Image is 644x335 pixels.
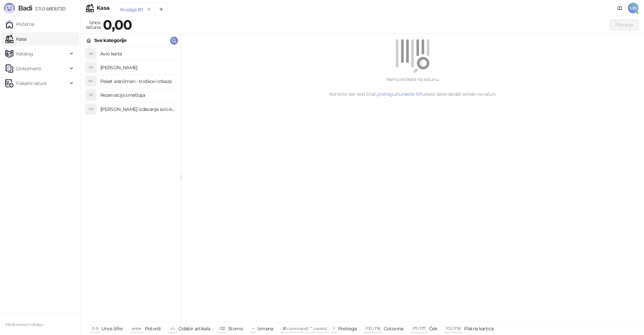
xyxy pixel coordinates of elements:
small: Mediteraneo holidays [5,322,43,327]
a: Dokumentacija [614,3,625,13]
div: Platna kartica [464,324,493,333]
h4: Paket aranžman - troškovi otkaza [100,76,175,87]
span: F10 / F16 [366,326,380,331]
div: grid [81,47,181,322]
div: PA [86,62,96,73]
span: 3.11.0-b80b730 [32,6,65,12]
a: Kasa [5,32,26,46]
div: Sve kategorije [94,37,126,44]
button: Add tab [154,3,168,16]
div: Pretraga [338,324,357,333]
span: Fiskalni računi [16,77,46,90]
span: enter [132,326,142,331]
span: Katalog [16,47,33,60]
span: ⌫ [219,326,225,331]
span: 0-9 [92,326,98,331]
div: Prodaja 87 [120,6,143,13]
a: Početna [5,17,34,31]
div: Gotovina [384,324,404,333]
span: Dokumenti [16,62,41,75]
div: Potvrdi [145,324,161,333]
div: Izmena [257,324,273,333]
span: ⌘ command / ⌃ control [282,326,327,331]
div: Iznos računa [85,18,102,32]
span: F11 / F17 [413,326,426,331]
div: Kasa [97,5,109,11]
span: ↑/↓ [170,326,175,331]
button: remove [145,7,153,12]
div: Odabir artikala [178,324,210,333]
span: MH [628,3,639,13]
button: Plaćanje [610,19,639,30]
a: pretragu [377,91,396,97]
div: AK [86,48,96,59]
strong: 0,00 [103,16,132,33]
div: Ček [429,324,437,333]
h4: [PERSON_NAME] [100,62,175,73]
a: unesite šifru [399,91,425,97]
span: f [333,326,334,331]
div: TIA [86,104,96,115]
h4: Rezervacija smeštaja [100,90,175,100]
div: Nema artikala na računu. Koristite bar kod čitač, ili kako biste dodali artikle na račun. [189,76,636,98]
img: Logo [4,3,15,13]
div: Storno [228,324,243,333]
div: Unos šifre [101,324,123,333]
div: PA- [86,76,96,87]
span: Badi [18,4,32,12]
div: RS [86,90,96,100]
h4: Avio karta [100,48,175,59]
h4: [PERSON_NAME] izdavanja avio karta [100,104,175,115]
span: F12 / F18 [446,326,461,331]
span: + [252,326,254,331]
